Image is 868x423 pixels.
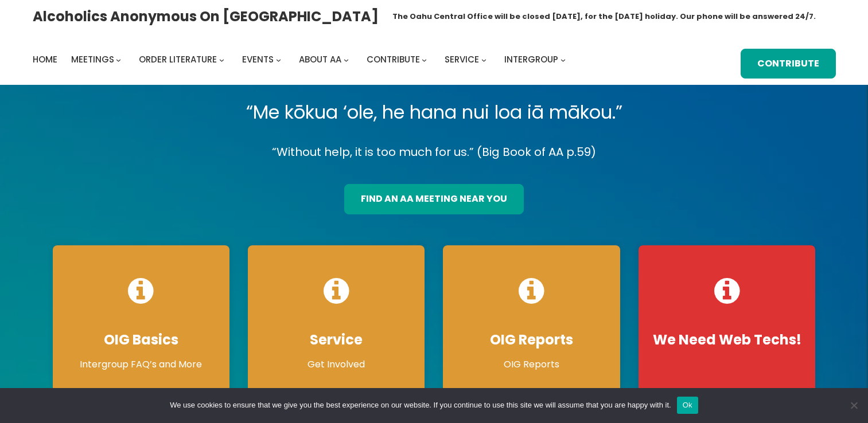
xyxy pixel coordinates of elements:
[504,53,558,65] span: Intergroup
[560,57,566,62] button: Intergroup submenu
[392,11,816,22] h1: The Oahu Central Office will be closed [DATE], for the [DATE] holiday. Our phone will be answered...
[64,331,218,348] h4: OIG Basics
[170,399,671,411] span: We use cookies to ensure that we give you the best experience on our website. If you continue to ...
[33,53,57,65] span: Home
[445,53,479,65] span: Service
[650,331,804,348] h4: We Need Web Techs!
[33,52,57,68] a: Home
[344,57,349,62] button: About AA submenu
[139,53,217,65] span: Order Literature
[33,52,570,68] nav: Intergroup
[481,57,486,62] button: Service submenu
[71,52,114,68] a: Meetings
[64,358,218,371] p: Intergroup FAQ’s and More
[848,399,859,411] span: No
[33,4,379,29] a: Alcoholics Anonymous on [GEOGRAPHIC_DATA]
[367,52,420,68] a: Contribute
[259,358,413,371] p: Get Involved
[44,142,825,162] p: “Without help, it is too much for us.” (Big Book of AA p.59)
[276,57,281,62] button: Events submenu
[367,53,420,65] span: Contribute
[219,57,224,62] button: Order Literature submenu
[242,52,274,68] a: Events
[445,52,479,68] a: Service
[116,57,121,62] button: Meetings submenu
[44,96,825,128] p: “Me kōkua ‘ole, he hana nui loa iā mākou.”
[259,331,413,348] h4: Service
[454,331,608,348] h4: OIG Reports
[422,57,427,62] button: Contribute submenu
[299,52,341,68] a: About AA
[454,358,608,371] p: OIG Reports
[344,184,524,214] a: find an aa meeting near you
[299,53,341,65] span: About AA
[741,49,836,79] a: Contribute
[242,53,274,65] span: Events
[504,52,558,68] a: Intergroup
[677,397,698,414] button: Ok
[71,53,114,65] span: Meetings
